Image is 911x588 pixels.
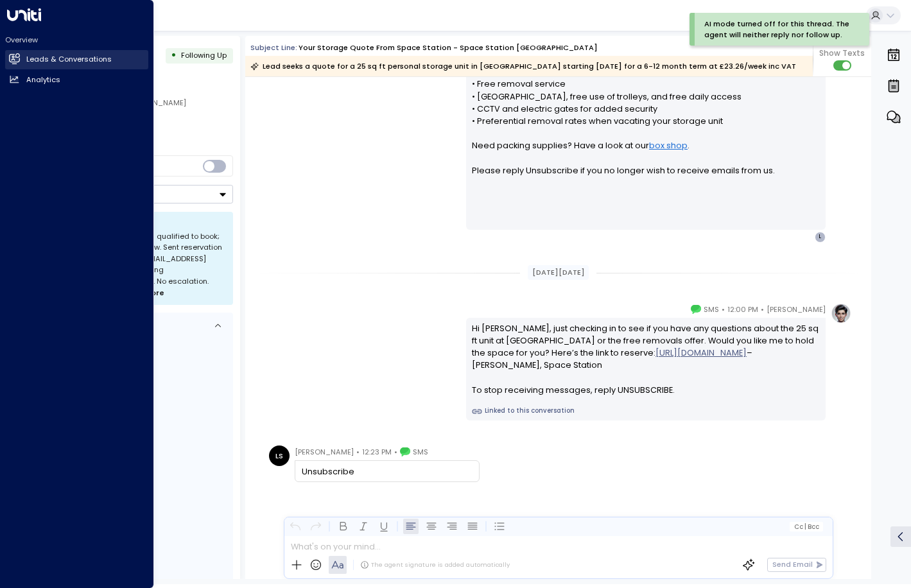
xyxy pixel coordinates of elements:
div: Lead seeks a quote for a 25 sq ft personal storage unit in [GEOGRAPHIC_DATA] starting [DATE] for ... [250,60,796,73]
span: [PERSON_NAME] [767,303,826,316]
a: Linked to this conversation [472,406,819,417]
span: | [804,523,806,530]
h2: Leads & Conversations [26,54,112,65]
span: • [722,303,725,316]
div: • [171,46,177,65]
div: Your storage quote from Space Station - Space Station [GEOGRAPHIC_DATA] [299,42,598,53]
span: SMS [704,303,719,316]
div: L [815,232,825,242]
span: 12:23 PM [362,445,392,458]
span: SMS [413,445,428,458]
div: [DATE][DATE] [528,265,589,280]
a: [URL][DOMAIN_NAME] [655,347,747,359]
h2: Analytics [26,74,60,85]
div: AI mode turned off for this thread. The agent will neither reply nor follow up. [704,19,850,40]
img: profile-logo.png [831,303,851,324]
div: LS [269,445,290,466]
span: Cc Bcc [794,523,819,530]
button: Undo [287,519,302,534]
span: 12:00 PM [727,303,758,316]
span: • [394,445,397,458]
span: [PERSON_NAME] [295,445,354,458]
h2: Overview [5,35,148,45]
span: Following Up [181,50,227,60]
a: Analytics [5,70,148,89]
div: The agent signature is added automatically [360,560,510,569]
a: box shop [649,139,688,151]
div: Unsubscribe [302,465,473,478]
button: Redo [308,519,323,534]
span: Subject Line: [250,42,297,53]
a: Leads & Conversations [5,50,148,69]
div: Hi [PERSON_NAME], just checking in to see if you have any questions about the 25 sq ft unit at [G... [472,322,819,396]
span: • [356,445,360,458]
span: • [761,303,764,316]
button: Cc|Bcc [790,522,823,532]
